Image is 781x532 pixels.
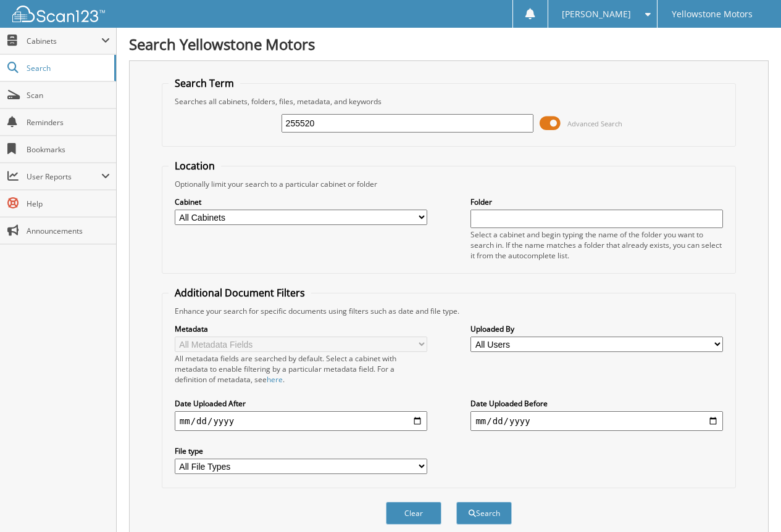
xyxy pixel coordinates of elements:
h1: Search Yellowstone Motors [129,34,769,54]
span: Scan [27,90,110,100]
label: Metadata [175,324,427,334]
legend: Search Term [169,76,240,90]
span: Search [27,63,108,73]
span: User Reports [27,171,101,182]
span: [PERSON_NAME] [562,10,631,18]
iframe: Chat Widget [719,473,781,532]
span: Help [27,198,110,209]
button: Clear [386,502,441,525]
label: Date Uploaded After [175,398,427,409]
a: here [267,374,283,385]
div: Searches all cabinets, folders, files, metadata, and keywords [169,96,729,107]
div: Enhance your search for specific documents using filters such as date and file type. [169,306,729,316]
legend: Additional Document Filters [169,286,311,300]
span: Announcements [27,226,110,236]
label: Cabinet [175,197,427,207]
span: Advanced Search [567,119,622,128]
span: Yellowstone Motors [672,10,753,18]
label: File type [175,446,427,456]
input: start [175,411,427,431]
span: Reminders [27,117,110,128]
span: Cabinets [27,36,101,46]
button: Search [456,502,512,525]
div: All metadata fields are searched by default. Select a cabinet with metadata to enable filtering b... [175,353,427,385]
input: end [470,411,723,431]
label: Uploaded By [470,324,723,334]
legend: Location [169,159,221,173]
img: scan123-logo-white.svg [12,6,105,22]
label: Date Uploaded Before [470,398,723,409]
label: Folder [470,197,723,207]
div: Optionally limit your search to a particular cabinet or folder [169,179,729,189]
div: Select a cabinet and begin typing the name of the folder you want to search in. If the name match... [470,229,723,261]
span: Bookmarks [27,144,110,155]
